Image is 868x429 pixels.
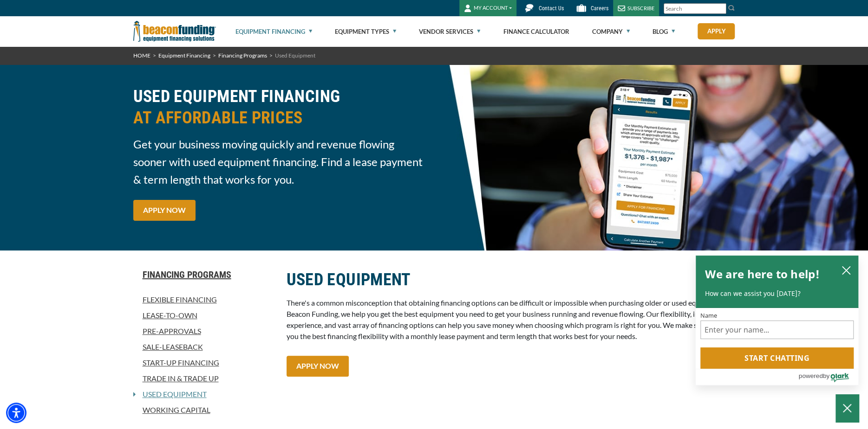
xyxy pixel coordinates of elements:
[539,5,564,12] span: Contact Us
[133,16,216,46] img: Beacon Funding Corporation logo
[287,269,735,290] h2: USED EQUIPMENT
[503,17,569,46] a: Finance Calculator
[705,265,820,283] h2: We are here to help!
[133,200,196,221] a: APPLY NOW
[728,4,735,12] img: Search
[835,394,859,422] button: Close Chatbox
[133,107,429,128] span: AT AFFORDABLE PRICES
[287,297,735,342] p: There's a common misconception that obtaining financing options can be difficult or impossible wh...
[700,313,854,319] label: Name
[133,310,275,321] a: Lease-To-Own
[133,357,275,368] a: Start-Up Financing
[133,135,429,188] span: Get your business moving quickly and revenue flowing sooner with used equipment financing. Find a...
[419,17,480,46] a: Vendor Services
[592,17,630,46] a: Company
[218,52,267,59] a: Financing Programs
[653,17,675,46] a: Blog
[705,289,849,298] p: How can we assist you [DATE]?
[235,17,312,46] a: Equipment Financing
[133,86,429,128] h2: USED EQUIPMENT FINANCING
[133,269,275,280] a: Financing Programs
[798,370,822,382] span: powered
[700,320,854,339] input: Name
[335,17,396,46] a: Equipment Types
[158,52,210,59] a: Equipment Financing
[591,5,608,12] span: Careers
[133,404,275,416] a: Working Capital
[133,341,275,352] a: Sale-Leaseback
[700,347,854,369] button: Start chatting
[287,356,349,377] a: APPLY NOW
[133,52,150,59] a: HOME
[133,326,275,337] a: Pre-approvals
[698,23,735,39] a: Apply
[717,5,724,13] a: Clear search text
[695,255,859,386] div: olark chatbox
[6,403,26,423] div: Accessibility Menu
[839,263,854,276] button: close chatbox
[275,52,315,59] span: Used Equipment
[136,389,207,400] a: Used Equipment
[823,370,829,382] span: by
[133,373,275,384] a: Trade In & Trade Up
[664,3,726,14] input: Search
[798,369,858,385] a: Powered by Olark - open in a new tab
[133,294,275,305] a: Flexible Financing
